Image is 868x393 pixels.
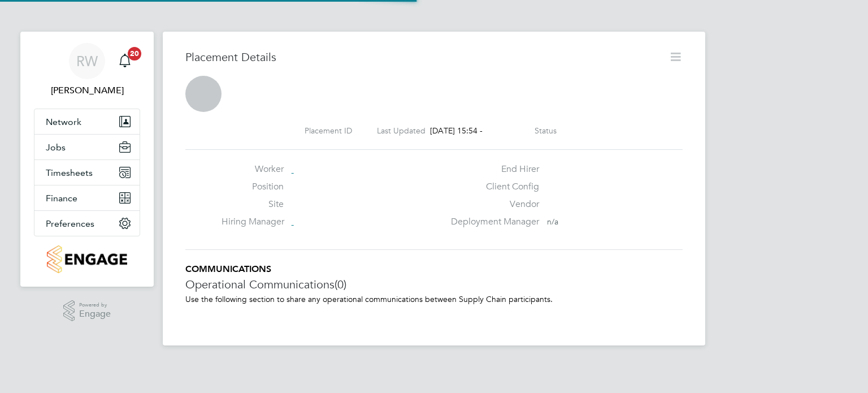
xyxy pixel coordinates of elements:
span: RW [76,54,98,68]
a: Powered byEngage [63,300,111,322]
label: Status [535,126,557,136]
button: Timesheets [34,160,140,185]
span: 20 [128,47,141,61]
label: Vendor [444,198,539,210]
span: Richard Walsh [34,84,140,97]
label: Position [222,181,284,193]
span: Engage [79,309,111,319]
label: End Hirer [444,163,539,175]
label: Placement ID [305,126,352,136]
label: Deployment Manager [444,216,539,228]
span: Powered by [79,300,111,310]
h3: Placement Details [185,50,660,64]
nav: Main navigation [20,32,154,287]
button: Network [34,109,140,134]
span: Timesheets [46,167,93,178]
span: n/a [547,217,558,227]
img: countryside-properties-logo-retina.png [47,245,127,273]
button: Preferences [34,211,140,236]
h5: COMMUNICATIONS [185,264,683,275]
button: Jobs [34,135,140,159]
label: Last Updated [377,126,426,136]
button: Finance [34,185,140,210]
label: Site [222,198,284,210]
span: Preferences [46,218,94,229]
span: (0) [335,277,346,292]
span: [DATE] 15:54 - [430,126,483,136]
p: Use the following section to share any operational communications between Supply Chain participants. [185,294,683,304]
span: Jobs [46,142,66,153]
label: Client Config [444,181,539,193]
a: Go to home page [34,245,140,273]
label: Worker [222,163,284,175]
label: Hiring Manager [222,216,284,228]
a: RW[PERSON_NAME] [34,43,140,97]
span: Network [46,116,81,127]
a: 20 [114,43,136,79]
h3: Operational Communications [185,277,683,292]
span: Finance [46,193,77,204]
